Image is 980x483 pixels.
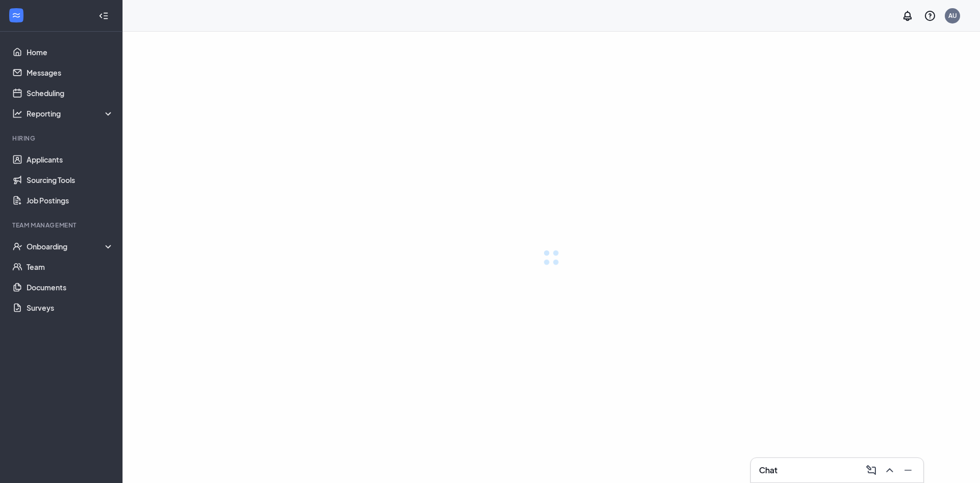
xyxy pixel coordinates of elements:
[27,42,114,62] a: Home
[12,221,112,229] div: Team Management
[27,297,114,318] a: Surveys
[27,149,114,170] a: Applicants
[12,134,112,143] div: Hiring
[924,10,936,22] svg: QuestionInfo
[27,241,114,251] div: Onboarding
[865,464,877,476] svg: ComposeMessage
[12,241,22,251] svg: UserCheck
[27,62,114,83] a: Messages
[11,10,21,20] svg: WorkstreamLogo
[27,170,114,190] a: Sourcing Tools
[901,10,914,22] svg: Notifications
[27,190,114,211] a: Job Postings
[899,462,915,478] button: Minimize
[99,11,109,21] svg: Collapse
[27,277,114,297] a: Documents
[759,465,777,476] h3: Chat
[884,464,896,476] svg: ChevronUp
[27,257,114,277] a: Team
[862,462,878,478] button: ComposeMessage
[948,11,957,20] div: AU
[880,462,897,478] button: ChevronUp
[902,464,914,476] svg: Minimize
[12,108,22,119] svg: Analysis
[27,108,114,119] div: Reporting
[27,83,114,103] a: Scheduling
